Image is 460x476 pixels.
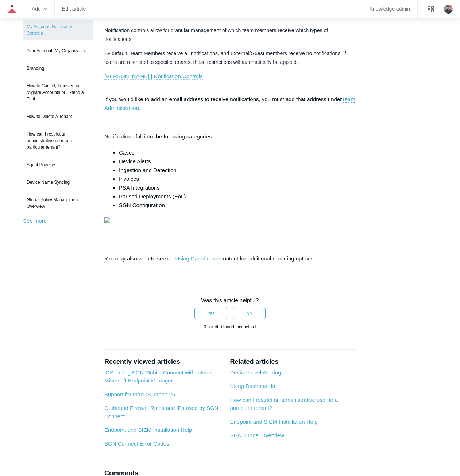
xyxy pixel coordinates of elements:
p: If you would like to add an email address to receive notifications, you must add that address und... [104,86,356,113]
p: You may also wish to see our content for additional reporting options. [104,254,356,263]
li: SGN Configuration [119,201,356,210]
a: My Account: Notification Controls [23,20,93,40]
img: 27287516982291 [104,217,110,223]
a: Endpoint and SIEM Installation Help [104,427,192,433]
zd-hc-trigger: Click your profile icon to open the profile menu [444,5,453,14]
button: This article was not helpful [233,308,266,319]
a: iOS: Using SGN Mobile Connect with Intune, Microsoft Endpoint Manager [104,369,213,384]
a: Your Account: My Organization [23,44,93,58]
a: Branding [23,61,93,75]
a: Endpoint and SIEM Installation Help [230,419,317,425]
a: How can I restrict an administrative user to a particular tenant? [230,397,338,411]
a: Knowledge admin [370,7,410,11]
li: Cases [119,148,356,157]
img: user avatar [444,5,453,14]
li: Device Alerts [119,157,356,166]
h2: Related articles [230,357,356,367]
span: By default, Team Members receive all notifications, and External/Guest members receive no notific... [104,50,346,65]
a: SGN Connect Error Codes [104,441,169,447]
a: Using Dashboards [175,255,220,262]
zd-hc-trigger: Add [32,7,47,11]
a: Device Level Alerting [230,369,281,376]
a: Device Name Syncing [23,175,93,189]
a: Team Administration [104,96,355,111]
li: PSA Integrations [119,183,356,192]
a: Support for macOS Tahoe 26 [104,391,175,397]
a: Edit article [62,7,86,11]
span: Notification controls allow for granular management of which team members receive which types of ... [104,27,328,42]
h2: Recently viewed articles [104,357,223,367]
a: How can I restrict an administrative user to a particular tenant? [23,127,93,154]
span: 0 out of 0 found this helpful [204,324,256,330]
span: Was this article helpful? [201,297,259,303]
li: Invoices [119,175,356,183]
a: How to Delete a Tenant [23,110,93,123]
li: Ingestion and Detection [119,166,356,175]
a: Using Dashboards [230,383,275,389]
li: Paused Deployments (EoL) [119,192,356,201]
a: Global Policy Management Overview [23,193,93,213]
a: [PERSON_NAME] | Notification Controls [104,73,203,80]
a: How to Cancel, Transfer, or Migrate Accounts or Extend a Trial [23,79,93,106]
button: This article was helpful [194,308,227,319]
a: See more [23,218,47,224]
a: SGN Tunnel Overview [230,432,284,438]
p: Notifications fall into the following categories: [104,132,356,141]
a: Outbound Firewall Rules and IPs used by SGN Connect [104,405,219,419]
a: Agent Preview [23,158,93,172]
